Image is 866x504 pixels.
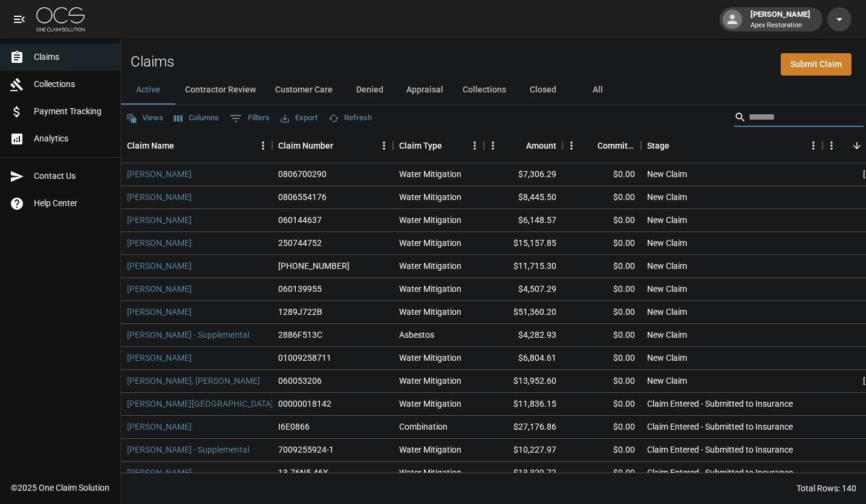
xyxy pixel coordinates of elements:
[647,168,687,180] div: New Claim
[278,168,327,180] div: 0806700290
[734,108,864,129] div: Search
[484,462,562,485] div: $13,329.72
[562,209,641,232] div: $0.00
[278,398,331,410] div: 00000018142
[562,232,641,255] div: $0.00
[34,51,111,63] span: Claims
[562,129,641,163] div: Committed Amount
[127,214,192,226] a: [PERSON_NAME]
[127,283,192,295] a: [PERSON_NAME]
[11,482,109,494] div: © 2025 One Claim Solution
[127,129,174,163] div: Claim Name
[34,170,111,183] span: Contact Us
[484,232,562,255] div: $15,157.85
[399,191,461,203] div: Water Mitigation
[484,278,562,301] div: $4,507.29
[647,329,687,341] div: New Claim
[127,398,273,410] a: [PERSON_NAME][GEOGRAPHIC_DATA]
[484,370,562,393] div: $13,952.60
[278,467,328,479] div: 13-76N5-46X
[669,137,686,154] button: Sort
[484,129,562,163] div: Amount
[399,421,448,433] div: Combination
[127,352,192,364] a: [PERSON_NAME]
[484,439,562,462] div: $10,227.97
[562,347,641,370] div: $0.00
[647,129,669,163] div: Stage
[484,209,562,232] div: $6,148.57
[484,137,502,155] button: Menu
[175,76,265,105] button: Contractor Review
[453,76,516,105] button: Collections
[121,129,272,163] div: Claim Name
[121,76,175,105] button: Active
[399,214,461,226] div: Water Mitigation
[127,375,260,387] a: [PERSON_NAME], [PERSON_NAME]
[647,306,687,318] div: New Claim
[746,8,815,30] div: [PERSON_NAME]
[647,214,687,226] div: New Claim
[647,467,793,479] div: Claim Entered - Submitted to Insurance
[278,129,333,163] div: Claim Number
[647,260,687,272] div: New Claim
[278,306,322,318] div: 1289J722B
[484,163,562,186] div: $7,306.29
[127,421,192,433] a: [PERSON_NAME]
[254,137,272,155] button: Menu
[278,214,322,226] div: 060144637
[484,324,562,347] div: $4,282.93
[570,76,625,105] button: All
[562,255,641,278] div: $0.00
[647,352,687,364] div: New Claim
[34,132,111,145] span: Analytics
[278,260,350,272] div: 01-009-77068
[796,482,856,494] div: Total Rows: 140
[562,324,641,347] div: $0.00
[171,109,222,128] button: Select columns
[562,370,641,393] div: $0.00
[399,398,461,410] div: Water Mitigation
[278,444,334,456] div: 7009255924-1
[562,393,641,416] div: $0.00
[484,393,562,416] div: $11,836.15
[804,137,822,155] button: Menu
[278,109,321,128] button: Export
[562,301,641,324] div: $0.00
[399,329,434,341] div: Asbestos
[34,105,111,118] span: Payment Tracking
[526,129,556,163] div: Amount
[509,137,526,154] button: Sort
[375,137,393,155] button: Menu
[647,444,793,456] div: Claim Entered - Submitted to Insurance
[399,375,461,387] div: Water Mitigation
[647,283,687,295] div: New Claim
[562,416,641,439] div: $0.00
[647,398,793,410] div: Claim Entered - Submitted to Insurance
[562,439,641,462] div: $0.00
[442,137,459,154] button: Sort
[484,301,562,324] div: $51,360.20
[393,129,484,163] div: Claim Type
[484,186,562,209] div: $8,445.50
[399,352,461,364] div: Water Mitigation
[333,137,350,154] button: Sort
[272,129,393,163] div: Claim Number
[227,109,273,128] button: Show filters
[848,137,865,154] button: Sort
[822,137,841,155] button: Menu
[466,137,484,155] button: Menu
[562,186,641,209] div: $0.00
[484,255,562,278] div: $11,715.30
[562,137,581,155] button: Menu
[121,76,866,105] div: dynamic tabs
[342,76,397,105] button: Denied
[397,76,453,105] button: Appraisal
[641,129,822,163] div: Stage
[399,168,461,180] div: Water Mitigation
[127,306,192,318] a: [PERSON_NAME]
[123,109,166,128] button: Views
[399,237,461,249] div: Water Mitigation
[278,329,322,341] div: 2886F513C
[484,416,562,439] div: $27,176.86
[484,347,562,370] div: $6,804.61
